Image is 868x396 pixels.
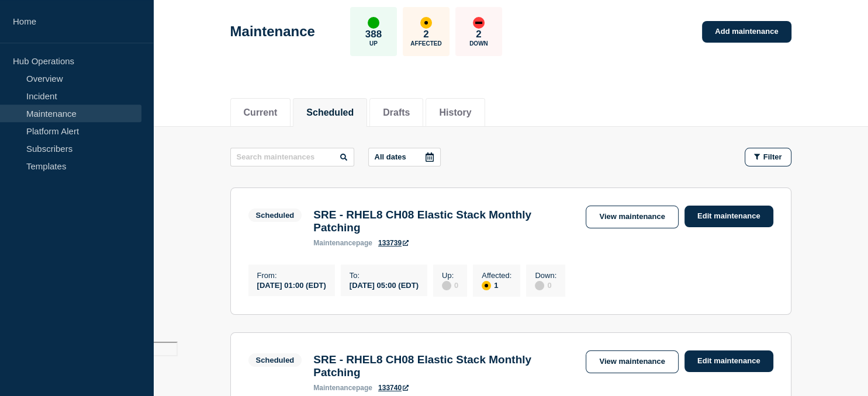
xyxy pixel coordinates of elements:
[745,148,791,166] button: Filter
[313,353,574,379] h3: SRE - RHEL8 CH08 Elastic Stack Monthly Patching
[256,356,295,364] div: Scheduled
[442,271,458,280] p: Up :
[586,206,678,228] a: View maintenance
[535,271,556,280] p: Down :
[439,107,471,118] button: History
[368,148,441,166] button: All dates
[244,107,278,118] button: Current
[423,29,428,40] p: 2
[763,152,782,161] span: Filter
[368,17,379,29] div: up
[383,107,410,118] button: Drafts
[378,384,409,392] a: 133740
[313,209,574,234] h3: SRE - RHEL8 CH08 Elastic Stack Monthly Patching
[257,271,326,280] p: From :
[469,40,488,47] p: Down
[365,29,382,40] p: 388
[442,280,458,290] div: 0
[369,40,378,47] p: Up
[482,281,491,290] div: affected
[313,239,372,247] p: page
[702,21,791,43] a: Add maintenance
[313,384,356,392] span: maintenance
[473,17,485,29] div: down
[684,350,773,372] a: Edit maintenance
[230,148,354,166] input: Search maintenances
[482,271,511,280] p: Affected :
[257,280,326,290] div: [DATE] 01:00 (EDT)
[350,271,419,280] p: To :
[476,29,481,40] p: 2
[306,107,354,118] button: Scheduled
[313,384,372,392] p: page
[410,40,441,47] p: Affected
[256,211,295,220] div: Scheduled
[378,239,409,247] a: 133739
[586,350,678,373] a: View maintenance
[535,281,544,290] div: disabled
[350,280,419,290] div: [DATE] 05:00 (EDT)
[420,17,432,29] div: affected
[230,23,315,40] h1: Maintenance
[375,152,406,161] p: All dates
[313,239,356,247] span: maintenance
[482,280,511,290] div: 1
[684,206,773,227] a: Edit maintenance
[535,280,556,290] div: 0
[442,281,451,290] div: disabled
